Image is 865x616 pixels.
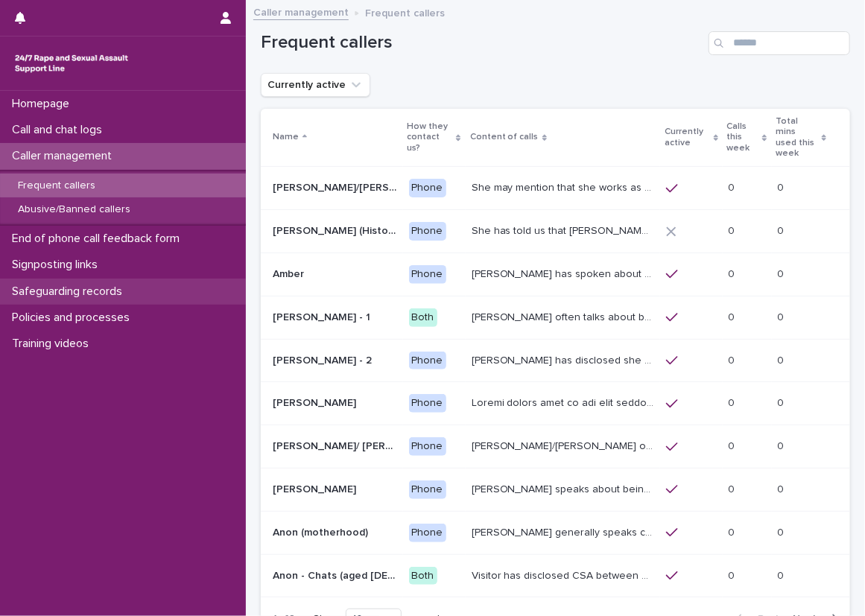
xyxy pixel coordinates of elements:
[409,222,446,241] div: Phone
[778,179,788,194] p: 0
[778,394,788,410] p: 0
[409,437,446,456] div: Phone
[472,394,658,410] p: Andrew shared that he has been raped and beaten by a group of men in or near his home twice withi...
[409,265,446,284] div: Phone
[472,222,658,238] p: She has told us that Prince Andrew was involved with her abuse. Men from Hollywood (or 'Hollywood...
[273,567,400,582] p: Anon - Chats (aged 16 -17)
[409,567,437,585] div: Both
[409,179,446,197] div: Phone
[6,258,110,272] p: Signposting links
[778,524,788,539] p: 0
[729,394,738,410] p: 0
[665,124,709,151] p: Currently active
[273,222,400,238] p: Alison (Historic Plan)
[776,113,818,162] p: Total mins used this week
[253,3,349,20] a: Caller management
[409,308,437,327] div: Both
[261,339,850,382] tr: [PERSON_NAME] - 2[PERSON_NAME] - 2 Phone[PERSON_NAME] has disclosed she has survived two rapes, o...
[365,4,445,20] p: Frequent callers
[261,468,850,511] tr: [PERSON_NAME][PERSON_NAME] Phone[PERSON_NAME] speaks about being raped and abused by the police a...
[729,308,738,324] p: 0
[273,394,359,410] p: [PERSON_NAME]
[409,524,446,542] div: Phone
[778,567,788,582] p: 0
[409,352,446,370] div: Phone
[472,265,658,281] p: Amber has spoken about multiple experiences of sexual abuse. Amber told us she is now 18 (as of 0...
[729,222,738,238] p: 0
[778,437,788,453] p: 0
[729,480,738,496] p: 0
[472,308,658,324] p: Amy often talks about being raped a night before or 2 weeks ago or a month ago. She also makes re...
[273,308,373,324] p: [PERSON_NAME] - 1
[472,524,658,539] p: Caller generally speaks conversationally about many different things in her life and rarely speak...
[273,129,299,145] p: Name
[778,265,788,281] p: 0
[6,232,191,246] p: End of phone call feedback form
[261,32,703,54] h1: Frequent callers
[261,73,370,97] button: Currently active
[273,437,400,453] p: [PERSON_NAME]/ [PERSON_NAME]
[409,480,446,499] div: Phone
[472,179,658,194] p: She may mention that she works as a Nanny, looking after two children. Abbie / Emily has let us k...
[261,382,850,425] tr: [PERSON_NAME][PERSON_NAME] PhoneLoremi dolors amet co adi elit seddo eiu tempor in u labor et dol...
[6,285,134,299] p: Safeguarding records
[472,352,658,367] p: Amy has disclosed she has survived two rapes, one in the UK and the other in Australia in 2013. S...
[729,179,738,194] p: 0
[273,480,359,496] p: [PERSON_NAME]
[778,352,788,367] p: 0
[6,180,107,192] p: Frequent callers
[6,123,114,137] p: Call and chat logs
[261,210,850,253] tr: [PERSON_NAME] (Historic Plan)[PERSON_NAME] (Historic Plan) PhoneShe has told us that [PERSON_NAME...
[261,554,850,597] tr: Anon - Chats (aged [DEMOGRAPHIC_DATA])Anon - Chats (aged [DEMOGRAPHIC_DATA]) BothVisitor has disc...
[6,97,81,111] p: Homepage
[273,265,307,281] p: Amber
[729,567,738,582] p: 0
[273,524,371,539] p: Anon (motherhood)
[729,437,738,453] p: 0
[409,394,446,413] div: Phone
[472,480,658,496] p: Caller speaks about being raped and abused by the police and her ex-husband of 20 years. She has ...
[408,118,453,156] p: How they contact us?
[729,265,738,281] p: 0
[6,149,124,163] p: Caller management
[472,437,658,453] p: Anna/Emma often talks about being raped at gunpoint at the age of 13/14 by her ex-partner, aged 1...
[472,567,658,582] p: Visitor has disclosed CSA between 9-12 years of age involving brother in law who lifted them out ...
[470,129,539,145] p: Content of calls
[6,337,101,351] p: Training videos
[12,48,131,78] img: rhQMoQhaT3yELyF149Cw
[6,203,142,216] p: Abusive/Banned callers
[261,253,850,296] tr: AmberAmber Phone[PERSON_NAME] has spoken about multiple experiences of [MEDICAL_DATA]. [PERSON_NA...
[778,222,788,238] p: 0
[261,425,850,469] tr: [PERSON_NAME]/ [PERSON_NAME][PERSON_NAME]/ [PERSON_NAME] Phone[PERSON_NAME]/[PERSON_NAME] often t...
[727,118,759,156] p: Calls this week
[261,167,850,210] tr: [PERSON_NAME]/[PERSON_NAME] (Anon/'I don't know'/'I can't remember')[PERSON_NAME]/[PERSON_NAME] (...
[709,31,850,55] input: Search
[778,308,788,324] p: 0
[261,511,850,554] tr: Anon (motherhood)Anon (motherhood) Phone[PERSON_NAME] generally speaks conversationally about man...
[6,311,142,325] p: Policies and processes
[729,524,738,539] p: 0
[261,296,850,339] tr: [PERSON_NAME] - 1[PERSON_NAME] - 1 Both[PERSON_NAME] often talks about being raped a night before...
[273,179,400,194] p: Abbie/Emily (Anon/'I don't know'/'I can't remember')
[273,352,375,367] p: [PERSON_NAME] - 2
[778,480,788,496] p: 0
[729,352,738,367] p: 0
